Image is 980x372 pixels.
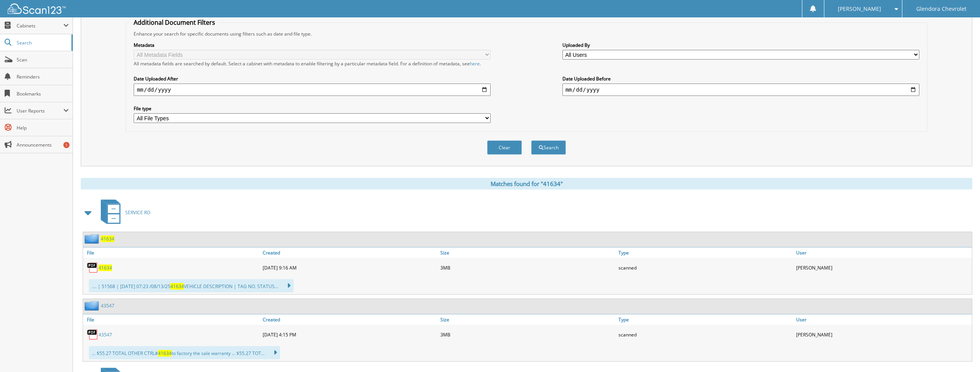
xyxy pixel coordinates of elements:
div: 3MB [438,327,616,342]
label: File type [134,105,491,112]
div: scanned [617,260,794,275]
div: All metadata fields are searched by default. Select a cabinet with metadata to enable filtering b... [134,60,491,67]
img: PDF.png [87,262,99,273]
img: folder2.png [85,301,101,311]
span: SERVICE RO [125,209,150,216]
div: Enhance your search for specific documents using filters such as date and file type. [130,31,923,37]
span: User Reports [17,108,63,114]
a: 43547 [101,302,114,309]
a: 43547 [99,331,112,338]
img: scan123-logo-white.svg [8,3,66,14]
label: Date Uploaded Before [562,75,919,82]
a: here [470,60,480,67]
a: Size [438,314,616,325]
div: ... $55.27 TOTAL OTHER CTRL# to factory the sale warranty ... $55.27 TOT... [89,346,280,359]
img: PDF.png [87,329,99,340]
a: Created [261,247,438,258]
span: Bookmarks [17,90,69,97]
div: 3MB [438,260,616,275]
a: Size [438,247,616,258]
span: Reminders [17,73,69,80]
span: Announcements [17,142,69,148]
input: start [134,84,491,96]
a: 41634 [99,264,112,271]
span: 41634 [170,283,184,290]
div: scanned [617,327,794,342]
div: Matches found for "41634" [81,178,972,189]
button: Clear [487,140,522,155]
a: 41634 [101,235,114,242]
span: [PERSON_NAME] [838,7,881,11]
span: Search [17,39,68,46]
a: File [83,247,261,258]
button: Search [531,140,566,155]
label: Uploaded By [562,42,919,48]
span: 41634 [158,350,172,357]
input: end [562,84,919,96]
div: [PERSON_NAME] [794,260,972,275]
div: [PERSON_NAME] [794,327,972,342]
a: Created [261,314,438,325]
a: User [794,314,972,325]
a: Type [617,247,794,258]
div: .... | 51568 | [DATE] 07:23 /08/13/25 VEHICLE DESCRIPTION | TAG NO. STATUS... [89,279,294,292]
div: [DATE] 4:15 PM [261,327,438,342]
span: Scan [17,56,69,63]
a: User [794,247,972,258]
span: Help [17,125,69,131]
div: [DATE] 9:16 AM [261,260,438,275]
a: File [83,314,261,325]
label: Metadata [134,42,491,48]
div: 1 [63,142,70,148]
label: Date Uploaded After [134,75,491,82]
a: SERVICE RO [96,197,150,228]
legend: Additional Document Filters [130,18,219,27]
span: Cabinets [17,22,63,29]
a: Type [617,314,794,325]
span: Glendora Chevrolet [916,7,966,11]
img: folder2.png [85,234,101,244]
